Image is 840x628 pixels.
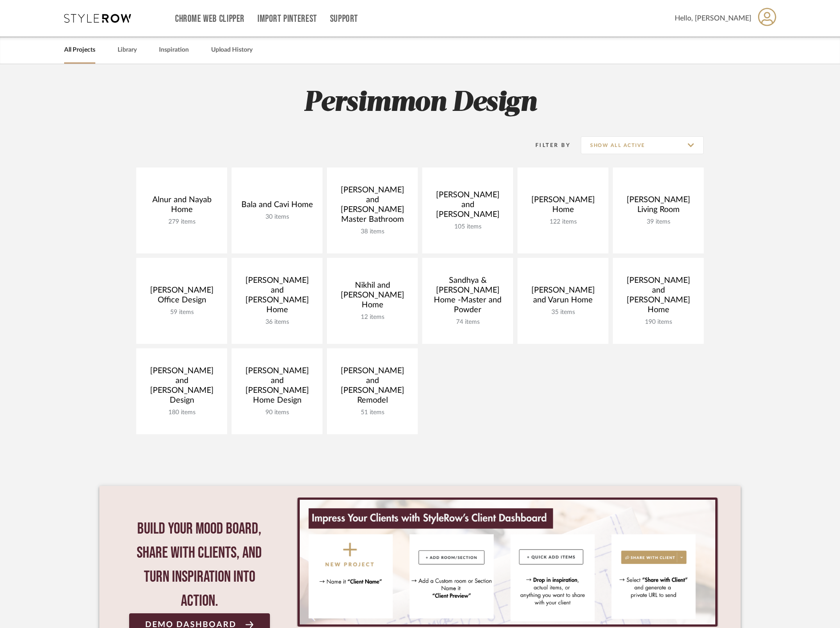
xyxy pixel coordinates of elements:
[257,15,317,23] a: Import Pinterest
[239,409,315,416] div: 90 items
[175,15,245,23] a: Chrome Web Clipper
[211,44,253,56] a: Upload History
[429,276,506,318] div: Sandhya & [PERSON_NAME] Home -Master and Powder
[334,281,411,314] div: Nikhil and [PERSON_NAME] Home
[620,195,697,218] div: [PERSON_NAME] Living Room
[334,409,411,416] div: 51 items
[239,366,315,409] div: [PERSON_NAME] and [PERSON_NAME] Home Design
[620,218,697,226] div: 39 items
[330,15,358,23] a: Support
[525,195,601,218] div: [PERSON_NAME] Home
[239,318,315,326] div: 36 items
[525,218,601,226] div: 122 items
[64,44,95,56] a: All Projects
[429,318,506,326] div: 74 items
[129,517,270,613] div: Build your mood board, share with clients, and turn inspiration into action.
[429,190,506,223] div: [PERSON_NAME] and [PERSON_NAME]
[239,213,315,221] div: 30 items
[525,309,601,316] div: 35 items
[620,318,697,326] div: 190 items
[143,285,220,309] div: [PERSON_NAME] Office Design
[143,218,220,226] div: 279 items
[334,228,411,236] div: 38 items
[159,44,189,56] a: Inspiration
[143,409,220,416] div: 180 items
[99,86,741,120] h2: Persimmon Design
[239,276,315,318] div: [PERSON_NAME] and [PERSON_NAME] Home
[334,185,411,228] div: [PERSON_NAME] and [PERSON_NAME] Master Bathroom
[525,285,601,309] div: [PERSON_NAME] and Varun Home
[675,13,751,24] span: Hello, [PERSON_NAME]
[297,498,718,627] div: 0
[118,44,137,56] a: Library
[143,195,220,218] div: Alnur and Nayab Home
[334,366,411,409] div: [PERSON_NAME] and [PERSON_NAME] Remodel
[143,309,220,316] div: 59 items
[524,141,571,150] div: Filter By
[620,276,697,318] div: [PERSON_NAME] and [PERSON_NAME] Home
[334,314,411,321] div: 12 items
[300,500,715,624] img: StyleRow_Client_Dashboard_Banner__1_.png
[429,223,506,231] div: 105 items
[143,366,220,409] div: [PERSON_NAME] and [PERSON_NAME] Design
[239,200,315,213] div: Bala and Cavi Home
